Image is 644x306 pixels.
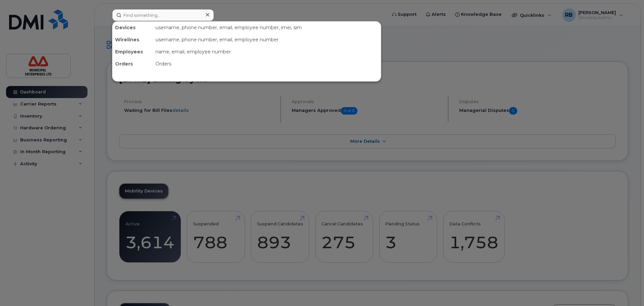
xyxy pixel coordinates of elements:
div: Employees [112,46,153,58]
div: Orders [153,58,381,70]
div: Wirelines [112,34,153,46]
div: username, phone number, email, employee number [153,34,381,46]
div: username, phone number, email, employee number, imei, sim [153,21,381,34]
div: Devices [112,21,153,34]
div: Orders [112,58,153,70]
div: name, email, employee number [153,46,381,58]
